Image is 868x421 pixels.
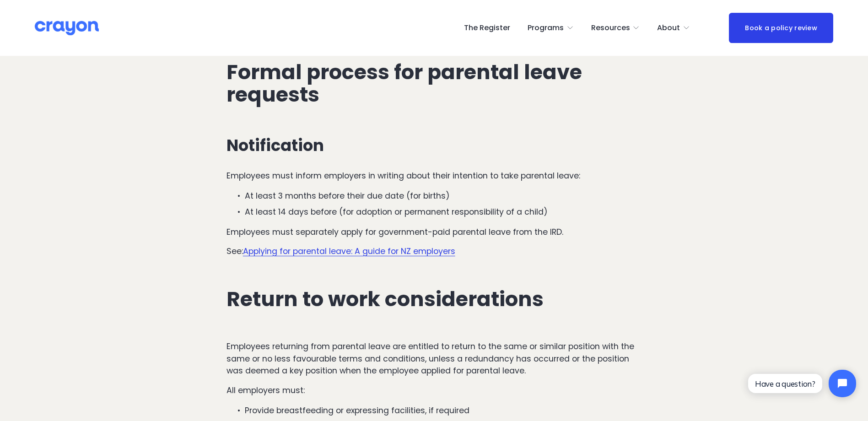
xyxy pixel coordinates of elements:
p: Employees must separately apply for government-paid parental leave from the IRD. [226,226,642,238]
p: At least 3 months before their due date (for births) [245,190,642,202]
p: All employers must: [226,384,642,396]
span: Programs [528,22,564,35]
a: The Register [464,21,510,35]
p: Provide breastfeeding or expressing facilities, if required [245,405,642,416]
h2: Return to work considerations [226,288,642,311]
iframe: Tidio Chat [740,362,864,405]
a: folder dropdown [528,21,574,35]
p: At least 14 days before (for adoption or permanent responsibility of a child) [245,206,642,218]
a: Applying for parental leave: A guide for NZ employers [243,246,455,257]
h3: Notification [226,136,642,155]
span: Resources [591,22,630,35]
p: Employees must inform employers in writing about their intention to take parental leave: [226,170,642,182]
a: folder dropdown [591,21,640,35]
a: folder dropdown [657,21,690,35]
p: Employees returning from parental leave are entitled to return to the same or similar position wi... [226,340,642,377]
p: See: [226,245,642,257]
img: Crayon [35,20,99,36]
span: About [657,22,680,35]
a: Book a policy review [729,13,833,43]
h2: Formal process for parental leave requests [226,61,642,107]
